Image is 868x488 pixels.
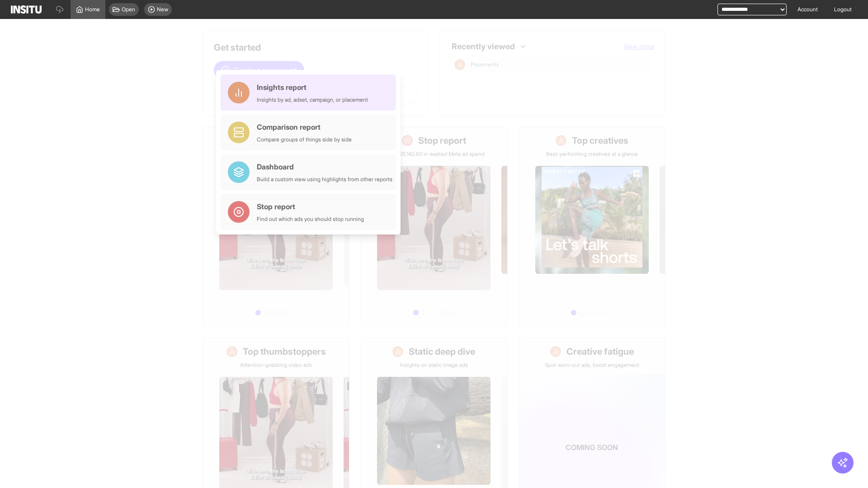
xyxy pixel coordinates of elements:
span: Open [122,6,135,13]
span: New [157,6,168,13]
img: Logo [11,5,42,14]
div: Build a custom view using highlights from other reports [257,176,392,183]
div: Compare groups of things side by side [257,136,352,143]
span: Home [85,6,100,13]
div: Comparison report [257,122,352,132]
div: Stop report [257,201,364,212]
div: Find out which ads you should stop running [257,216,364,223]
div: Dashboard [257,161,392,172]
div: Insights by ad, adset, campaign, or placement [257,96,368,103]
div: Insights report [257,82,368,93]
